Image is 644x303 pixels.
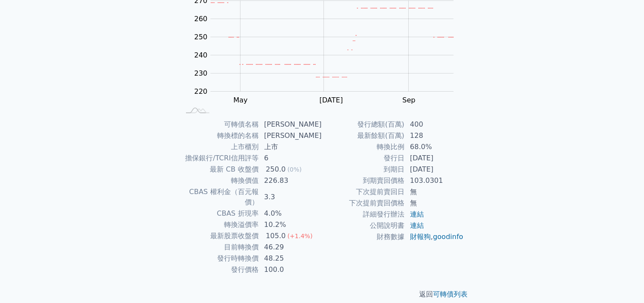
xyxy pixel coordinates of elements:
td: 103.0301 [405,175,464,186]
span: (+1.4%) [287,233,312,239]
td: 下次提前賣回價格 [322,198,405,209]
span: (0%) [287,166,301,173]
td: 到期日 [322,164,405,175]
td: 68.0% [405,141,464,153]
td: 400 [405,119,464,130]
td: 轉換溢價率 [180,219,259,230]
tspan: 230 [194,69,208,77]
td: 發行價格 [180,264,259,275]
td: 上市櫃別 [180,141,259,153]
td: 擔保銀行/TCRI信用評等 [180,153,259,164]
td: CBAS 權利金（百元報價） [180,186,259,208]
td: 無 [405,186,464,198]
td: [DATE] [405,164,464,175]
td: 發行總額(百萬) [322,119,405,130]
tspan: Sep [402,96,415,104]
td: 128 [405,130,464,141]
a: goodinfo [433,233,463,241]
td: 轉換標的名稱 [180,130,259,141]
tspan: [DATE] [320,96,343,104]
a: 可轉債列表 [433,290,468,298]
a: 財報狗 [410,233,431,241]
td: 發行日 [322,153,405,164]
td: 財務數據 [322,231,405,242]
tspan: 260 [194,15,208,23]
tspan: 240 [194,51,208,59]
td: 最新 CB 收盤價 [180,164,259,175]
td: [DATE] [405,153,464,164]
td: 上市 [259,141,322,153]
td: 3.3 [259,186,322,208]
div: 105.0 [264,231,288,241]
td: 46.29 [259,242,322,253]
td: 最新股票收盤價 [180,230,259,242]
td: 100.0 [259,264,322,275]
td: 4.0% [259,208,322,219]
tspan: May [233,96,247,104]
td: 226.83 [259,175,322,186]
tspan: 220 [194,87,208,96]
td: 轉換價值 [180,175,259,186]
div: 250.0 [264,164,288,175]
td: 詳細發行辦法 [322,209,405,220]
td: , [405,231,464,242]
td: 公開說明書 [322,220,405,231]
td: [PERSON_NAME] [259,119,322,130]
td: 到期賣回價格 [322,175,405,186]
tspan: 250 [194,33,208,41]
td: 可轉債名稱 [180,119,259,130]
td: 6 [259,153,322,164]
td: 目前轉換價 [180,242,259,253]
td: 下次提前賣回日 [322,186,405,198]
td: 最新餘額(百萬) [322,130,405,141]
a: 連結 [410,210,424,218]
a: 連結 [410,221,424,230]
td: [PERSON_NAME] [259,130,322,141]
td: 轉換比例 [322,141,405,153]
g: Series [211,3,453,77]
td: CBAS 折現率 [180,208,259,219]
td: 48.25 [259,253,322,264]
td: 無 [405,198,464,209]
p: 返回 [170,289,474,300]
td: 10.2% [259,219,322,230]
td: 發行時轉換價 [180,253,259,264]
